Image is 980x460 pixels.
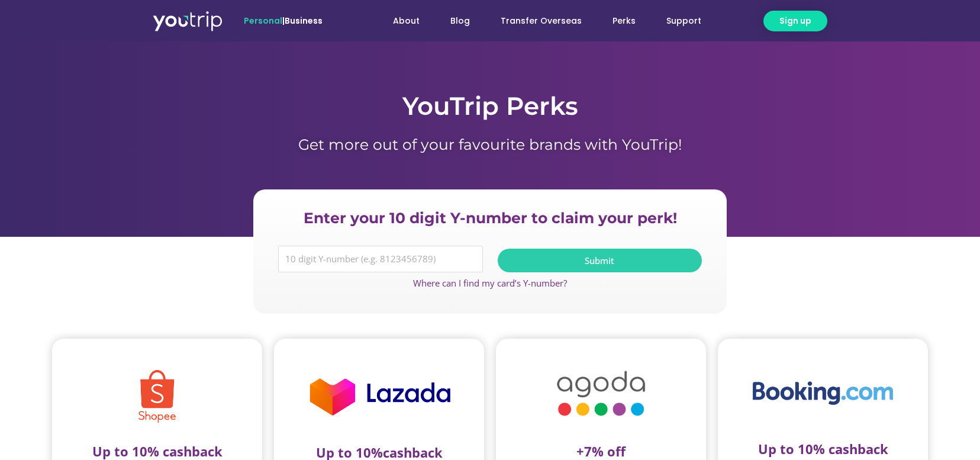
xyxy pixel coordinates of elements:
a: Business [285,15,323,27]
a: Where can I find my card’s Y-number? [413,277,567,289]
h1: Get more out of your favourite brands with YouTrip! [153,136,827,153]
span: Submit [585,256,614,265]
p: +7% off [514,443,688,459]
span: Personal [244,15,282,27]
nav: Menu [354,10,717,32]
a: About [378,10,435,32]
h2: Enter your 10 digit Y-number to claim your perk! [272,208,708,228]
span: Sign up [779,15,811,27]
span: Up to 10% cashback [92,442,223,460]
a: Perks [597,10,651,32]
a: Blog [435,10,485,32]
a: Transfer Overseas [485,10,597,32]
form: Y Number [278,246,702,282]
h1: YouTrip Perks [153,89,827,124]
input: 10 digit Y-number (e.g. 8123456789) [278,246,483,273]
p: Up to 10% cashback [736,441,910,456]
button: Submit [498,249,702,272]
span: | [244,15,323,27]
a: Sign up [763,11,827,31]
a: Support [651,10,717,32]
